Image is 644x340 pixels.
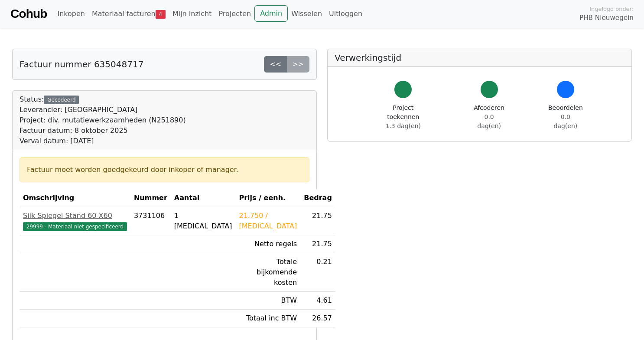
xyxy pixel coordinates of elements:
div: Beoordelen [548,103,583,131]
th: Nummer [130,189,171,207]
td: BTW [236,292,301,310]
div: Factuur datum: 8 oktober 2025 [20,125,186,136]
th: Prijs / eenh. [236,189,301,207]
span: PHB Nieuwegein [579,13,634,23]
div: Verval datum: [DATE] [20,136,186,146]
a: Silk Spiegel Stand 60 X6029999 - Materiaal niet gespecificeerd [23,211,127,231]
span: 0.0 dag(en) [477,113,501,129]
a: Wisselen [288,5,325,23]
a: Cohub [10,3,47,24]
div: Afcoderen [472,103,507,131]
td: 0.21 [300,253,335,292]
div: Status: [20,94,186,146]
a: Uitloggen [325,5,366,23]
div: Gecodeerd [44,96,79,104]
div: Factuur moet worden goedgekeurd door inkoper of manager. [27,165,302,175]
td: 3731106 [130,207,171,235]
div: 21.750 / [MEDICAL_DATA] [239,211,297,231]
span: 1.3 dag(en) [386,122,421,129]
td: 4.61 [300,292,335,310]
h5: Verwerkingstijd [335,53,624,63]
div: Silk Spiegel Stand 60 X60 [23,211,127,221]
span: 29999 - Materiaal niet gespecificeerd [23,222,127,231]
th: Omschrijving [20,189,130,207]
span: 4 [156,10,166,19]
div: 1 [MEDICAL_DATA] [174,211,232,231]
th: Aantal [171,189,236,207]
h5: Factuur nummer 635048717 [20,59,143,69]
a: Admin [254,5,288,22]
a: Inkopen [54,5,88,23]
td: Totale bijkomende kosten [236,253,301,292]
td: Totaal inc BTW [236,310,301,327]
a: << [264,56,287,73]
a: Materiaal facturen4 [88,5,169,23]
div: Project toekennen [376,103,430,131]
td: 21.75 [300,207,335,235]
th: Bedrag [300,189,335,207]
a: Mijn inzicht [169,5,215,23]
span: 0.0 dag(en) [554,113,578,129]
div: Leverancier: [GEOGRAPHIC_DATA] [20,105,186,115]
td: 26.57 [300,310,335,327]
a: Projecten [215,5,254,23]
span: Ingelogd onder: [589,5,634,13]
td: 21.75 [300,235,335,253]
td: Netto regels [236,235,301,253]
div: Project: div. mutatiewerkzaamheden (N251890) [20,115,186,125]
